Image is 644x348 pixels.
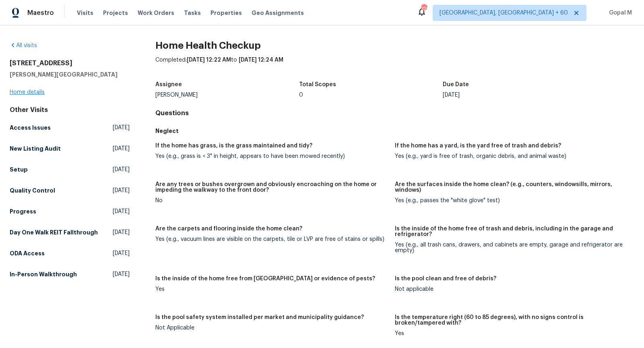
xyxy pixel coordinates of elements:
[211,9,242,17] span: Properties
[10,106,130,114] div: Other Visits
[138,9,174,17] span: Work Orders
[10,270,77,278] h5: In-Person Walkthrough
[10,207,36,215] h5: Progress
[443,82,469,87] h5: Due Date
[113,124,130,132] span: [DATE]
[155,286,388,292] div: Yes
[395,242,628,253] div: Yes (e.g., all trash cans, drawers, and cabinets are empty, garage and refrigerator are empty)
[184,10,201,16] span: Tasks
[10,228,98,236] h5: Day One Walk REIT Fallthrough
[10,249,45,257] h5: ODA Access
[113,145,130,153] span: [DATE]
[299,82,336,87] h5: Total Scopes
[395,315,628,326] h5: Is the temperature right (60 to 85 degrees), with no signs control is broken/tampered with?
[113,228,130,236] span: [DATE]
[10,120,130,135] a: Access Issues[DATE]
[440,9,568,17] span: [GEOGRAPHIC_DATA], [GEOGRAPHIC_DATA] + 60
[155,92,299,98] div: [PERSON_NAME]
[10,204,130,219] a: Progress[DATE]
[10,145,61,153] h5: New Listing Audit
[155,276,375,282] h5: Is the inside of the home free from [GEOGRAPHIC_DATA] or evidence of pests?
[10,124,51,132] h5: Access Issues
[10,246,130,261] a: ODA Access[DATE]
[155,182,388,193] h5: Are any trees or bushes overgrown and obviously encroaching on the home or impeding the walkway t...
[252,9,304,17] span: Geo Assignments
[395,182,628,193] h5: Are the surfaces inside the home clean? (e.g., counters, windowsills, mirrors, windows)
[155,198,388,203] div: No
[10,70,130,79] h5: [PERSON_NAME][GEOGRAPHIC_DATA]
[113,166,130,174] span: [DATE]
[395,276,496,282] h5: Is the pool clean and free of debris?
[10,162,130,177] a: Setup[DATE]
[187,57,231,63] span: [DATE] 12:22 AM
[395,226,628,237] h5: Is the inside of the home free of trash and debris, including in the garage and refrigerator?
[113,270,130,278] span: [DATE]
[395,286,628,292] div: Not applicable
[155,127,634,135] h5: Neglect
[155,315,364,320] h5: Is the pool safety system installed per market and municipality guidance?
[443,92,586,98] div: [DATE]
[27,9,54,17] span: Maestro
[10,59,130,67] h2: [STREET_ADDRESS]
[155,143,312,149] h5: If the home has grass, is the grass maintained and tidy?
[421,5,427,13] div: 726
[103,9,128,17] span: Projects
[10,186,55,195] h5: Quality Control
[113,249,130,257] span: [DATE]
[155,41,634,50] h2: Home Health Checkup
[606,9,632,17] span: Gopal M
[10,89,45,95] a: Home details
[10,43,37,48] a: All visits
[155,236,388,242] div: Yes (e.g., vacuum lines are visible on the carpets, tile or LVP are free of stains or spills)
[395,331,628,336] div: Yes
[10,141,130,156] a: New Listing Audit[DATE]
[155,56,634,77] div: Completed: to
[10,225,130,240] a: Day One Walk REIT Fallthrough[DATE]
[395,198,628,203] div: Yes (e.g., passes the "white glove" test)
[299,92,443,98] div: 0
[10,166,28,174] h5: Setup
[155,153,388,159] div: Yes (e.g., grass is < 3" in height, appears to have been mowed recently)
[395,143,561,149] h5: If the home has a yard, is the yard free of trash and debris?
[155,109,634,117] h4: Questions
[395,153,628,159] div: Yes (e.g., yard is free of trash, organic debris, and animal waste)
[155,82,182,87] h5: Assignee
[155,325,388,331] div: Not Applicable
[10,183,130,198] a: Quality Control[DATE]
[155,226,302,232] h5: Are the carpets and flooring inside the home clean?
[239,57,283,63] span: [DATE] 12:24 AM
[10,267,130,282] a: In-Person Walkthrough[DATE]
[113,207,130,215] span: [DATE]
[77,9,93,17] span: Visits
[113,186,130,195] span: [DATE]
